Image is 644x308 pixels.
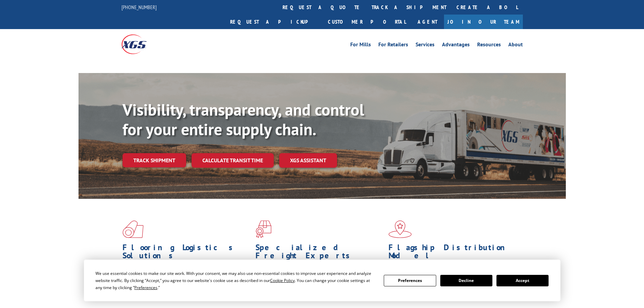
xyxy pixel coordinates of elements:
[84,260,560,301] div: Cookie Consent Prompt
[270,278,295,283] span: Cookie Policy
[123,220,143,238] img: xgs-icon-total-supply-chain-intelligence-red
[477,42,501,49] a: Resources
[123,99,364,140] b: Visibility, transparency, and control for your entire supply chain.
[411,15,444,29] a: Agent
[256,220,271,238] img: xgs-icon-focused-on-flooring-red
[388,243,516,263] h1: Flagship Distribution Model
[121,4,157,10] a: [PHONE_NUMBER]
[95,270,376,291] div: We use essential cookies to make our site work. With your consent, we may also use non-essential ...
[256,243,383,263] h1: Specialized Freight Experts
[378,42,408,49] a: For Retailers
[123,243,250,263] h1: Flooring Logistics Solutions
[279,153,337,168] a: XGS ASSISTANT
[192,153,274,168] a: Calculate transit time
[416,42,435,49] a: Services
[442,42,470,49] a: Advantages
[350,42,371,49] a: For Mills
[134,285,157,290] span: Preferences
[323,15,411,29] a: Customer Portal
[444,15,523,29] a: Join Our Team
[440,275,492,286] button: Decline
[225,15,323,29] a: Request a pickup
[123,153,186,167] a: Track shipment
[496,275,549,286] button: Accept
[384,275,436,286] button: Preferences
[388,220,412,238] img: xgs-icon-flagship-distribution-model-red
[508,42,523,49] a: About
